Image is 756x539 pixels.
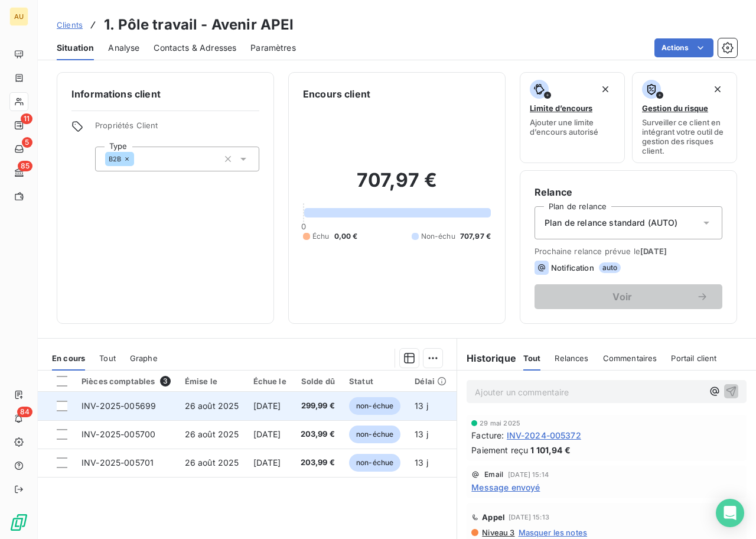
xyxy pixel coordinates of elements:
button: Actions [654,38,713,57]
span: Situation [57,42,94,54]
span: Message envoyé [471,481,540,493]
span: 13 j [415,429,428,439]
span: 26 août 2025 [185,457,239,467]
div: AU [9,7,28,26]
h6: Encours client [303,87,370,101]
div: Émise le [185,376,239,386]
span: INV-2025-005701 [82,457,154,467]
span: Propriétés Client [95,121,259,137]
span: Limite d’encours [530,103,592,113]
span: Graphe [130,353,158,363]
span: B2B [109,155,121,163]
h2: 707,97 € [303,168,491,204]
span: non-échue [349,397,400,415]
span: auto [599,262,621,273]
button: Gestion du risqueSurveiller ce client en intégrant votre outil de gestion des risques client. [632,72,737,163]
button: Limite d’encoursAjouter une limite d’encours autorisé [520,72,625,163]
span: [DATE] [253,429,281,439]
span: Contacts & Adresses [154,42,236,54]
span: Relances [555,353,588,363]
a: Clients [57,19,83,31]
span: Masquer les notes [519,528,588,537]
span: 84 [17,407,32,417]
span: non-échue [349,426,400,443]
span: 5 [22,137,32,148]
span: 0 [301,222,306,231]
span: Tout [99,353,116,363]
span: 299,99 € [301,400,335,412]
span: Voir [549,292,696,301]
span: En cours [52,353,85,363]
span: Ajouter une limite d’encours autorisé [530,118,615,137]
span: Commentaires [603,353,657,363]
span: Non-échu [421,231,455,242]
span: Paramètres [250,42,296,54]
span: Plan de relance standard (AUTO) [545,217,678,229]
h6: Informations client [71,87,259,101]
span: INV-2024-005372 [507,429,581,441]
span: Niveau 3 [481,528,514,537]
h6: Relance [535,185,722,199]
span: 11 [21,113,32,124]
span: Prochaine relance prévue le [535,246,722,256]
div: Open Intercom Messenger [716,499,744,527]
span: 1 101,94 € [530,444,571,456]
span: [DATE] [253,401,281,411]
span: Appel [482,512,505,522]
span: Email [484,471,503,478]
span: 26 août 2025 [185,429,239,439]
span: Clients [57,20,83,30]
span: [DATE] [253,457,281,467]
span: [DATE] 15:13 [509,514,549,521]
span: non-échue [349,454,400,472]
span: [DATE] 15:14 [508,471,549,478]
span: INV-2025-005699 [82,401,156,411]
div: Délai [415,376,447,386]
h6: Historique [457,351,516,365]
span: 0,00 € [334,231,358,242]
span: 3 [160,376,171,387]
span: 13 j [415,457,428,467]
span: Tout [523,353,541,363]
span: INV-2025-005700 [82,429,155,439]
span: Gestion du risque [642,103,708,113]
span: Paiement reçu [471,444,528,456]
span: 707,97 € [460,231,491,242]
div: Échue le [253,376,286,386]
span: Notification [551,263,594,272]
h3: 1. Pôle travail - Avenir APEI [104,14,294,35]
img: Logo LeanPay [9,513,28,532]
span: 203,99 € [301,428,335,440]
input: Ajouter une valeur [134,154,144,164]
span: Analyse [108,42,139,54]
span: 203,99 € [301,457,335,469]
span: 29 mai 2025 [480,420,520,427]
button: Voir [535,284,722,309]
span: 26 août 2025 [185,401,239,411]
div: Solde dû [301,376,335,386]
span: Facture : [471,429,504,441]
span: Surveiller ce client en intégrant votre outil de gestion des risques client. [642,118,727,155]
span: Portail client [671,353,716,363]
span: 85 [18,161,32,171]
span: Échu [312,231,330,242]
div: Statut [349,376,400,386]
span: [DATE] [640,246,667,256]
div: Pièces comptables [82,376,171,387]
span: 13 j [415,401,428,411]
